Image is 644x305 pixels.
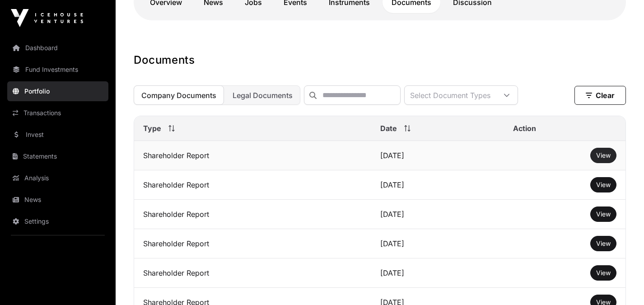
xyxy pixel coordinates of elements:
[596,151,611,160] a: View
[7,125,108,145] a: Invest
[596,180,611,189] a: View
[596,181,611,188] span: View
[134,229,371,258] td: Shareholder Report
[596,151,611,159] span: View
[574,86,626,105] button: Clear
[596,239,611,247] span: View
[143,123,161,134] span: Type
[590,148,616,163] button: View
[590,206,616,222] button: View
[596,210,611,218] span: View
[7,60,108,80] a: Fund Investments
[7,103,108,123] a: Transactions
[371,141,504,170] td: [DATE]
[134,53,626,67] h1: Documents
[371,229,504,258] td: [DATE]
[590,265,616,281] button: View
[371,258,504,288] td: [DATE]
[7,38,108,58] a: Dashboard
[596,210,611,219] a: View
[134,85,224,105] button: Company Documents
[7,168,108,188] a: Analysis
[7,81,108,101] a: Portfolio
[134,258,371,288] td: Shareholder Report
[513,123,536,134] span: Action
[371,200,504,229] td: [DATE]
[590,236,616,251] button: View
[141,91,216,100] span: Company Documents
[371,170,504,200] td: [DATE]
[134,170,371,200] td: Shareholder Report
[233,91,293,100] span: Legal Documents
[7,190,108,210] a: News
[596,269,611,277] span: View
[7,146,108,166] a: Statements
[599,262,644,305] iframe: Chat Widget
[596,268,611,277] a: View
[11,9,83,27] img: Icehouse Ventures Logo
[596,239,611,248] a: View
[225,85,300,105] button: Legal Documents
[590,177,616,192] button: View
[405,86,496,104] div: Select Document Types
[7,211,108,231] a: Settings
[134,200,371,229] td: Shareholder Report
[134,141,371,170] td: Shareholder Report
[380,123,397,134] span: Date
